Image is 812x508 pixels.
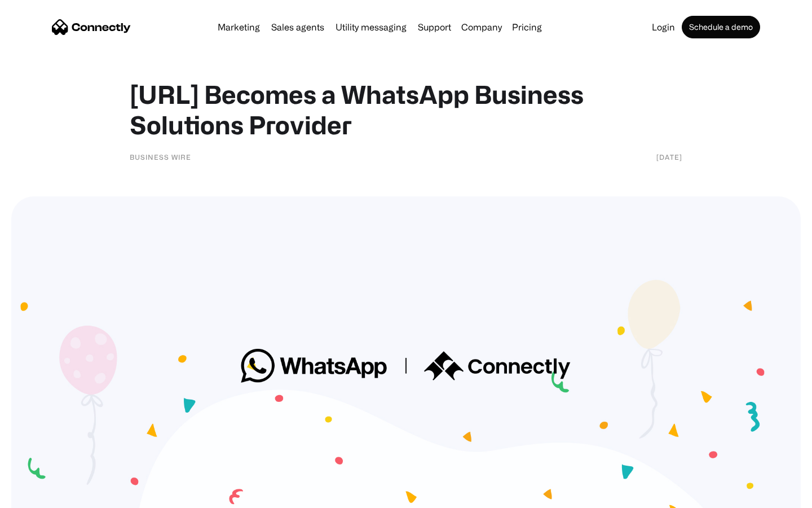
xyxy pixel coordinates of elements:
aside: Language selected: English [11,488,68,504]
ul: Language list [23,488,68,504]
a: Login [647,23,679,32]
a: Support [413,23,456,32]
a: Marketing [213,23,264,32]
a: Pricing [507,23,546,32]
h1: [URL] Becomes a WhatsApp Business Solutions Provider [130,79,682,140]
div: Company [461,19,502,35]
a: home [52,19,131,36]
div: Business Wire [130,151,191,163]
div: [DATE] [656,151,682,163]
a: Schedule a demo [682,16,760,38]
a: Utility messaging [331,23,411,32]
div: Company [458,19,505,35]
a: Sales agents [267,23,329,32]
